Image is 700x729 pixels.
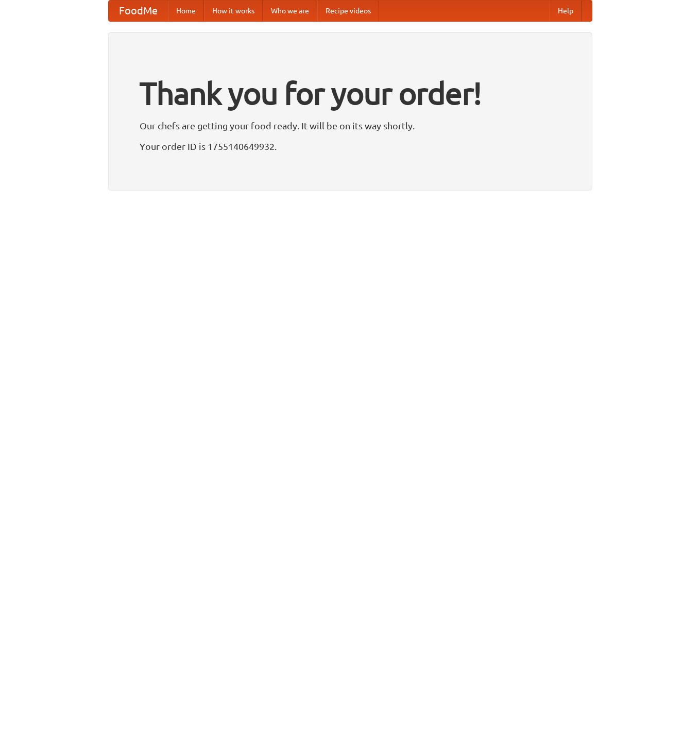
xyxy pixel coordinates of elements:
a: How it works [204,1,263,21]
a: Help [550,1,582,21]
a: Home [168,1,204,21]
a: FoodMe [109,1,168,21]
a: Recipe videos [317,1,379,21]
p: Your order ID is 1755140649932. [140,139,561,154]
p: Our chefs are getting your food ready. It will be on its way shortly. [140,118,561,133]
h1: Thank you for your order! [140,69,561,118]
a: Who we are [263,1,317,21]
